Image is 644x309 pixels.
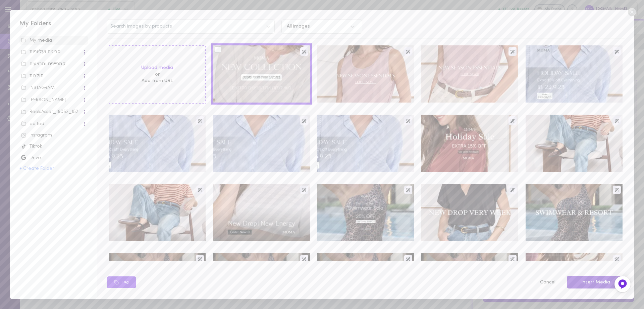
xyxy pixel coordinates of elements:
[618,279,628,289] img: Feedback Button
[110,24,172,29] span: Search images by products
[19,119,88,129] span: edited
[19,36,88,45] span: unsorted
[97,10,634,299] div: Search images by productsAll imagesUpload mediaorAdd from URLimageimageimageimageimageimageimagei...
[141,71,173,78] span: or
[21,121,82,127] div: edited
[19,71,88,81] span: חולצות
[21,49,82,55] div: סריגים ועליוניות
[19,47,88,57] span: סריגים ועליוניות
[19,21,51,27] span: My Folders
[142,78,173,83] span: Add from URL
[19,94,88,105] span: רילס
[19,59,88,69] span: קמפיינים ומבצעים
[19,166,54,171] button: + Create Folder
[21,109,82,115] div: ReelsAsset_18062_152
[287,24,310,29] div: All images
[19,107,88,117] span: ReelsAsset_18062_152
[107,276,136,288] button: Tag
[21,132,86,139] div: Instagram
[21,97,82,104] div: [PERSON_NAME]
[21,73,82,79] div: חולצות
[21,143,86,150] div: Tiktok
[21,85,82,91] div: INSTAGRAM
[21,61,82,68] div: קמפיינים ומבצעים
[19,83,88,93] span: INSTAGRAM
[567,276,625,289] button: Insert Media
[141,65,173,71] label: Upload media
[536,275,559,289] button: Cancel
[21,37,86,44] div: My media
[21,155,86,161] div: Drive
